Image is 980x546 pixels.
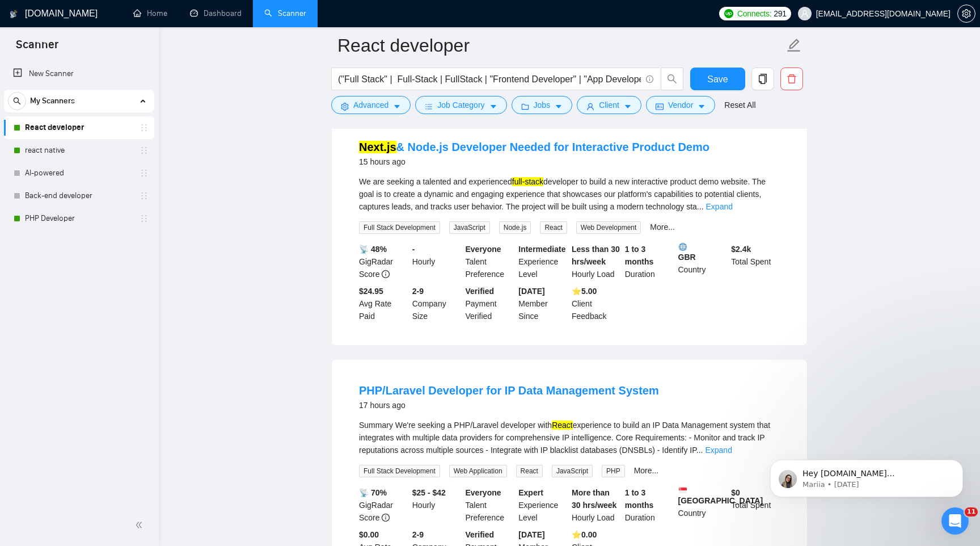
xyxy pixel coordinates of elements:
mark: Next.js [359,141,396,153]
span: search [9,97,26,105]
div: Country [676,243,729,280]
li: New Scanner [4,62,154,85]
span: holder [140,214,149,223]
b: [DATE] [518,287,544,296]
span: copy [752,74,774,84]
span: idcard [656,102,664,111]
a: PHP Developer [25,207,133,230]
button: settingAdvancedcaret-down [331,96,411,114]
div: Experience Level [516,243,569,280]
b: $ 0 [731,488,740,497]
button: Save [690,68,745,90]
a: searchScanner [264,9,306,18]
span: ... [696,446,703,455]
mark: React [552,421,573,430]
mark: full-stack [512,177,543,186]
b: $ 2.4k [731,245,751,254]
button: barsJob Categorycaret-down [415,96,506,114]
div: Total Spent [729,486,782,524]
input: Search Freelance Jobs... [338,72,641,86]
span: Client [599,99,619,111]
button: copy [751,68,774,90]
span: 11 [965,507,978,516]
span: caret-down [698,102,706,111]
span: setting [341,102,349,111]
div: Client Feedback [569,285,623,322]
b: 📡 48% [359,245,387,254]
button: setting [957,5,975,23]
span: Vendor [668,99,693,111]
b: 1 to 3 months [625,245,654,266]
button: search [661,68,683,90]
b: Intermediate [518,245,565,254]
span: Jobs [534,99,551,111]
span: caret-down [624,102,632,111]
div: Hourly Load [569,486,623,524]
div: Member Since [516,285,569,322]
div: 17 hours ago [359,398,659,412]
span: Save [707,72,728,86]
b: Everyone [466,488,501,497]
a: Next.js& Node.js Developer Needed for Interactive Product Demo [359,141,709,153]
b: $0.00 [359,530,379,539]
div: Payment Verified [463,285,517,322]
div: GigRadar Score [357,243,410,280]
span: Node.js [499,221,531,234]
div: Total Spent [729,243,782,280]
a: react native [25,139,133,162]
div: Hourly [410,243,463,280]
span: info-circle [646,75,653,83]
span: ... [697,202,704,211]
b: ⭐️ 5.00 [572,287,597,296]
button: folderJobscaret-down [512,96,573,114]
span: caret-down [555,102,563,111]
span: user [801,10,809,18]
span: React [516,465,543,477]
input: Scanner name... [337,31,784,60]
div: Summary We're seeking a PHP/Laravel developer with experience to build an IP Data Management syst... [359,419,780,456]
a: homeHome [133,9,167,18]
span: Web Application [449,465,507,477]
b: [GEOGRAPHIC_DATA] [678,486,763,505]
span: My Scanners [30,90,75,112]
span: PHP [602,465,625,477]
b: $24.95 [359,287,383,296]
b: ⭐️ 0.00 [572,530,597,539]
a: AI-powered [25,162,133,184]
div: Talent Preference [463,486,517,524]
span: edit [787,38,801,53]
button: search [8,92,26,110]
a: More... [650,222,675,232]
span: holder [140,123,149,132]
a: React developer [25,116,133,139]
span: JavaScript [552,465,593,477]
span: 291 [774,7,786,20]
a: New Scanner [13,62,145,85]
a: dashboardDashboard [190,9,242,18]
span: Full Stack Development [359,221,440,234]
div: Duration [623,486,676,524]
div: Talent Preference [463,243,517,280]
span: holder [140,146,149,155]
span: Scanner [7,36,67,60]
img: 🌐 [679,243,687,251]
b: More than 30 hrs/week [572,488,616,510]
b: Verified [466,530,495,539]
a: setting [957,9,975,18]
span: JavaScript [449,221,490,234]
img: 🇸🇬 [679,486,687,494]
div: We are seeking a talented and experienced developer to build a new interactive product demo websi... [359,175,780,213]
a: Expand [705,446,732,455]
span: holder [140,191,149,200]
span: Connects: [737,7,771,20]
span: info-circle [382,514,390,522]
img: upwork-logo.png [724,9,733,18]
button: idcardVendorcaret-down [646,96,715,114]
span: Job Category [437,99,484,111]
b: Expert [518,488,543,497]
b: - [412,245,415,254]
b: Verified [466,287,495,296]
